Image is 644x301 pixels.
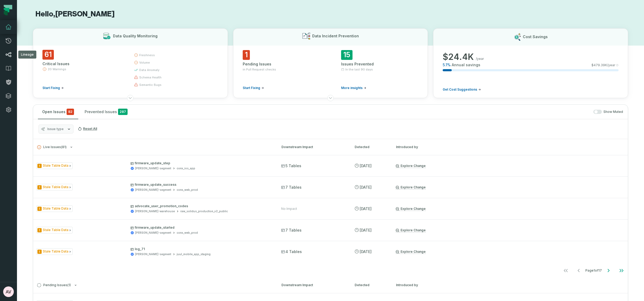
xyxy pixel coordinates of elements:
span: critical issues and errors combined [67,109,74,115]
span: Live Issues ( 81 ) [37,145,67,149]
relative-time: Sep 10, 2025, 11:54 PM EDT [360,163,372,168]
button: Cost Savings$24.4K/year5.1%Annual savings$479.39K/yearGet Cost Suggestions [433,28,628,98]
span: Annual savings [452,62,480,68]
a: Get Cost Suggestions [443,87,481,92]
a: Explore Change [396,250,426,254]
a: Explore Change [396,164,426,168]
button: Go to previous page [572,265,585,276]
a: Explore Change [396,228,426,232]
span: data anomaly [139,68,159,72]
div: Downstream Impact [281,283,345,287]
span: 287 [118,109,128,115]
div: Introduced by [396,283,444,287]
div: juul-segment [135,166,171,170]
span: Issue Type [36,162,73,169]
a: Start Fixing [42,86,64,90]
h1: Hello, [PERSON_NAME] [33,10,628,19]
div: juul-warehouse [135,209,175,213]
span: Severity [37,164,42,168]
h3: Data Incident Prevention [312,33,359,39]
div: Introduced by [396,145,444,149]
div: Detected [355,283,386,287]
div: Detected [355,145,386,149]
p: firmware_update_success [130,183,272,187]
span: Pending Issues ( 1 ) [37,283,71,287]
div: Lineage [18,51,36,59]
span: 1 [243,50,250,60]
div: conx_ios_app [177,166,195,170]
button: Go to last page [615,265,628,276]
h3: Cost Savings [523,34,548,39]
span: 5.1 % [443,62,451,68]
button: Prevented Issues [80,105,132,119]
span: in Pull Request checks [243,67,276,72]
span: 20 Warnings [48,67,66,71]
div: juul_mobile_app_staging [177,252,211,256]
div: Pending Issues [243,61,320,67]
p: firmware_update_step [130,161,272,165]
span: Issue Type [36,184,73,191]
relative-time: Sep 10, 2025, 11:54 PM EDT [360,228,372,232]
relative-time: Sep 10, 2025, 11:54 PM EDT [360,185,372,189]
relative-time: Sep 10, 2025, 11:54 PM EDT [360,249,372,254]
span: Start Fixing [42,86,60,90]
button: Data Quality Monitoring61Critical Issues20 WarningsStart Fixingfreshnessvolumedata anomalyschema ... [33,28,228,98]
span: $ 24.4K [443,52,474,62]
span: Get Cost Suggestions [443,87,477,92]
span: Severity [37,228,42,232]
span: 5 Tables [281,163,301,169]
button: Live Issues(81) [37,145,272,149]
div: conx_web_prod [177,188,198,192]
span: Issue Type [36,248,73,255]
relative-time: Sep 10, 2025, 11:54 PM EDT [360,206,372,211]
span: 15 [341,50,353,60]
button: Data Incident Prevention1Pending Issuesin Pull Request checksStart Fixing15Issues PreventedIn the... [233,28,428,98]
button: Issue type [38,125,73,134]
span: freshness [139,53,155,57]
h3: Data Quality Monitoring [113,33,158,39]
p: advocate_user_promotion_codes [130,204,272,208]
button: Pending Issues(1) [37,283,272,287]
span: Issue Type [36,227,73,233]
button: Reset All [76,125,99,133]
span: In the last 90 days [345,67,373,72]
span: schema health [139,75,162,79]
div: juul-segment [135,252,171,256]
p: firmware_update_started [130,225,272,230]
span: semantic bugs [139,83,162,87]
span: More insights [341,86,363,90]
p: log_71 [130,247,272,251]
span: 7 Tables [281,228,302,233]
button: Go to first page [559,265,572,276]
a: Explore Change [396,207,426,211]
span: Issue Type [36,205,73,212]
div: juul-segment [135,231,171,235]
span: Severity [37,250,42,254]
span: Severity [37,207,42,211]
div: Downstream Impact [281,145,345,149]
div: conx_web_prod [177,231,198,235]
span: Issue type [47,127,64,131]
div: Critical Issues [42,61,124,67]
nav: pagination [33,265,628,276]
span: Start Fixing [243,86,260,90]
div: Show Muted [134,110,623,114]
span: /year [476,57,484,61]
ul: Page 1 of 17 [559,265,628,276]
span: $ 479.39K /year [591,63,615,67]
span: Severity [37,185,42,189]
div: juul-segment [135,188,171,192]
div: Issues Prevented [341,61,418,67]
span: volume [139,60,150,65]
div: raw_solidus_production_v2_public [180,209,228,213]
button: Go to next page [602,265,615,276]
img: avatar of Abhiraj Vinnakota [3,286,14,297]
a: More insights [341,86,366,90]
button: Open Issues [38,105,78,119]
div: Live Issues(81) [33,155,628,277]
a: Explore Change [396,185,426,189]
span: 7 Tables [281,185,302,190]
div: No Impact [281,207,297,211]
span: 4 Tables [281,249,302,254]
span: 61 [42,50,54,60]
